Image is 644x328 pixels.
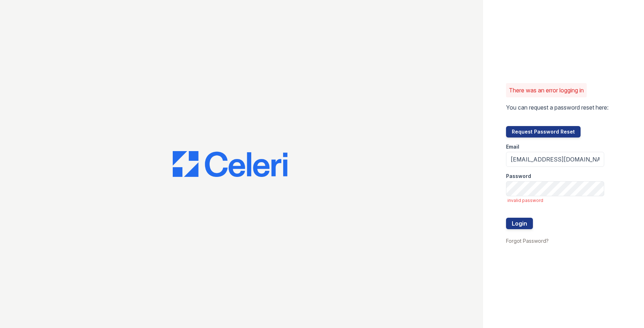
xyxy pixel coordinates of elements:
button: Request Password Reset [506,126,581,138]
label: Email [506,143,519,150]
img: CE_Logo_Blue-a8612792a0a2168367f1c8372b55b34899dd931a85d93a1a3d3e32e68fde9ad4.png [173,151,287,177]
span: invalid password [507,198,604,203]
button: Login [506,218,533,229]
a: Forgot Password? [506,238,549,244]
label: Password [506,173,531,180]
p: There was an error logging in [509,86,584,95]
p: You can request a password reset here: [506,103,609,112]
